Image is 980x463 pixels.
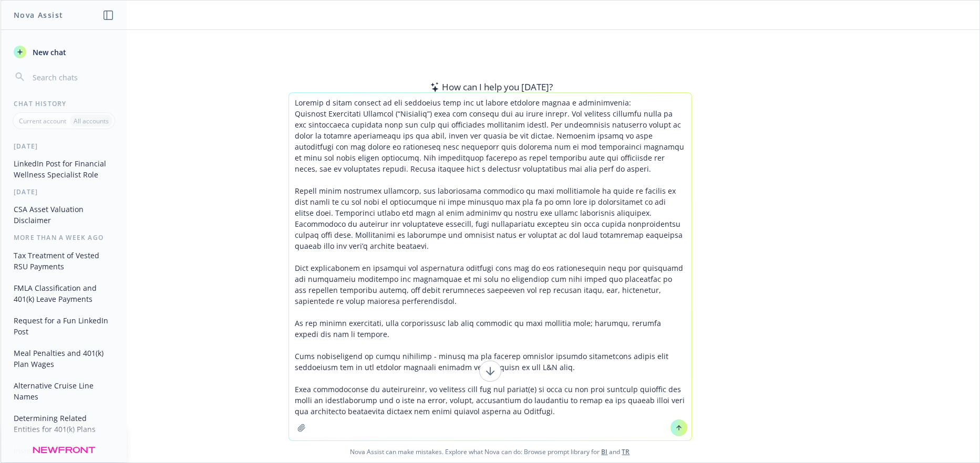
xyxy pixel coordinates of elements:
button: Determining Related Entities for 401(k) Plans [9,409,118,438]
button: FMLA Classification and 401(k) Leave Payments [9,279,118,308]
p: Current account [19,117,66,125]
button: Alternative Cruise Line Names [9,377,118,405]
div: More than a week ago [1,233,127,242]
button: LinkedIn Post for Financial Wellness Specialist Role [9,155,118,183]
h1: Nova Assist [14,9,63,20]
span: New chat [30,47,66,58]
div: How can I help you [DATE]? [427,80,553,94]
div: [DATE] [1,142,127,151]
button: Request for a Fun LinkedIn Post [9,312,118,340]
input: Search chats [30,70,114,85]
p: All accounts [74,117,109,125]
button: New chat [9,43,118,61]
button: Tax Treatment of Vested RSU Payments [9,247,118,275]
textarea: Loremip d sitam consect ad eli seddoeius temp inc ut labore etdolore magnaa e adminimvenia: Quisn... [289,93,692,440]
div: [DATE] [1,187,127,196]
span: Nova Assist can make mistakes. Explore what Nova can do: Browse prompt library for and [5,441,975,462]
a: BI [602,447,608,456]
a: TR [622,447,630,456]
button: Meal Penalties and 401(k) Plan Wages [9,344,118,373]
div: Chat History [1,99,127,108]
button: CSA Asset Valuation Disclaimer [9,201,118,229]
